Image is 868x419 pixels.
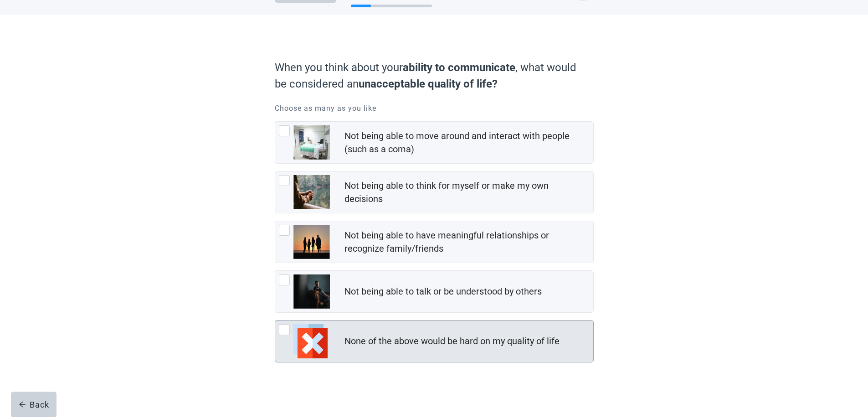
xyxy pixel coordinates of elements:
div: Not being able to talk or be understood by others, checkbox, not checked [275,270,594,313]
div: None of the above would be hard on my quality of life [344,335,560,348]
strong: ability to communicate [403,61,515,74]
div: Not being able to think for myself or make my own decisions [344,179,588,206]
button: arrow-leftBack [11,392,56,417]
label: When you think about your , what would be considered an [275,59,589,92]
div: Not being able to think for myself or make my own decisions, checkbox, not checked [275,171,594,213]
div: Not being able to have meaningful relationships or recognize family/friends, checkbox, not checked [275,221,594,263]
div: Back [19,400,49,409]
div: Not being able to have meaningful relationships or recognize family/friends [344,229,588,255]
strong: unacceptable quality of life? [359,78,498,90]
div: Not being able to move around and interact with people (such as a coma) [344,129,588,156]
p: Choose as many as you like [275,103,594,114]
span: arrow-left [19,401,26,408]
div: None of the above would be hard on my quality of life, checkbox, not checked [275,320,594,362]
div: Not being able to talk or be understood by others [344,285,542,298]
div: Not being able to move around and interact with people (such as a coma), checkbox, not checked [275,121,594,164]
